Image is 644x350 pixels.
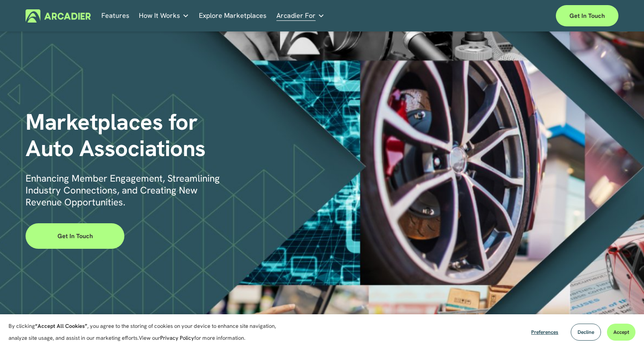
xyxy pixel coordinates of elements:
[26,9,91,23] img: Arcadier
[26,172,222,208] span: Enhancing Member Engagement, Streamlining Industry Connections, and Creating New Revenue Opportun...
[613,329,629,336] span: Accept
[101,9,129,23] a: Features
[139,10,180,22] span: How It Works
[276,10,316,22] span: Arcadier For
[607,324,635,341] button: Accept
[276,9,325,23] a: folder dropdown
[525,324,565,341] button: Preferences
[9,320,285,344] p: By clicking , you agree to the storing of cookies on your device to enhance site navigation, anal...
[35,322,87,330] strong: “Accept All Cookies”
[199,9,267,23] a: Explore Marketplaces
[571,324,601,341] button: Decline
[26,107,205,163] span: Marketplaces for Auto Associations
[26,223,124,249] a: Get in Touch
[578,329,594,336] span: Decline
[160,334,194,341] a: Privacy Policy
[556,5,618,26] a: Get in touch
[531,329,558,336] span: Preferences
[139,9,189,23] a: folder dropdown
